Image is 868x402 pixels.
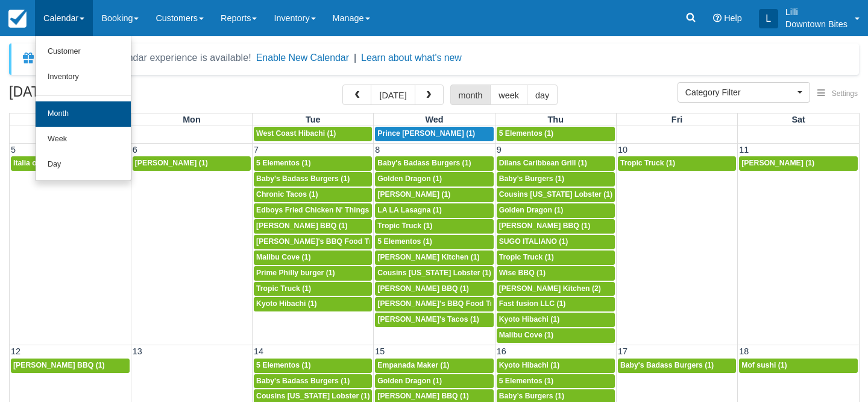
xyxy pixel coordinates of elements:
span: [PERSON_NAME] BBQ (1) [377,284,469,293]
span: 16 [495,346,508,356]
a: Prime Philly burger (1) [254,266,372,281]
a: 5 Elementos (1) [254,359,372,373]
span: Thu [548,115,564,124]
span: 5 Elementos (1) [256,159,310,167]
a: [PERSON_NAME] (1) [133,156,251,171]
span: [PERSON_NAME] (1) [135,159,208,167]
a: Prince [PERSON_NAME] (1) [375,127,493,141]
span: [PERSON_NAME] Kitchen (1) [377,253,479,261]
i: Help [713,14,722,22]
span: Golden Dragon (1) [499,206,564,214]
span: Baby's Badass Burgers (1) [620,361,714,369]
span: Empanada Maker (1) [377,361,449,369]
span: Prime Philly burger (1) [256,269,335,277]
button: month [450,85,491,105]
a: Month [36,101,131,127]
span: Baby’s Burgers (1) [499,174,564,183]
span: | [354,53,356,63]
span: 10 [617,145,629,155]
a: Kyoto Hibachi (1) [254,297,372,311]
span: [PERSON_NAME] BBQ (1) [499,222,591,230]
a: [PERSON_NAME]'s BBQ Food Truck (1) [254,235,372,249]
a: Tropic Truck (1) [375,219,493,234]
a: Learn about what's new [361,53,462,63]
a: [PERSON_NAME] (1) [375,188,493,202]
a: Edboys Fried Chicken N' Things (1) [254,203,372,218]
a: Chronic Tacos (1) [254,188,372,202]
span: Malibu Cove (1) [499,331,553,339]
a: Kyoto Hibachi (1) [497,359,615,373]
span: Tue [306,115,321,124]
span: Sat [791,115,805,124]
span: [PERSON_NAME]'s BBQ Food Truck (1) [256,237,395,246]
span: 5 Elementos (1) [499,129,553,138]
a: Baby's Badass Burgers (1) [254,374,372,389]
span: Baby’s Burgers (1) [499,392,564,400]
button: [DATE] [371,85,415,105]
a: Golden Dragon (1) [497,203,615,218]
span: 5 Elementos (1) [499,377,553,385]
a: Empanada Maker (1) [375,359,493,373]
span: Malibu Cove (1) [256,253,310,261]
p: Lilli [785,6,848,18]
a: Tropic Truck (1) [254,282,372,296]
span: [PERSON_NAME] BBQ (1) [256,222,348,230]
h2: [DATE] [9,85,162,107]
span: Tropic Truck (1) [377,222,432,230]
a: 5 Elementos (1) [497,374,615,389]
span: 6 [131,145,139,155]
a: [PERSON_NAME]'s Tacos (1) [375,313,493,327]
span: Wise BBQ (1) [499,269,546,277]
button: Enable New Calendar [256,52,349,64]
a: Customer [36,39,131,65]
span: [PERSON_NAME] (1) [377,190,450,199]
a: Baby’s Burgers (1) [497,172,615,187]
a: [PERSON_NAME] BBQ (1) [375,282,493,296]
span: 5 [10,145,17,155]
span: Mon [183,115,201,124]
a: Tropic Truck (1) [497,250,615,265]
a: Kyoto Hibachi (1) [497,313,615,327]
span: Golden Dragon (1) [377,174,442,183]
span: Fri [671,115,682,124]
p: Downtown Bites [785,18,848,30]
span: Italia on the Road (1) [13,159,86,167]
span: Wed [425,115,443,124]
button: week [490,85,527,105]
a: Malibu Cove (1) [254,250,372,265]
span: Kyoto Hibachi (1) [499,315,560,324]
a: Inventory [36,65,131,90]
span: 14 [253,346,265,356]
span: LA LA Lasagna (1) [377,206,442,214]
a: Mof sushi (1) [739,359,858,373]
a: Fast fusion LLC (1) [497,297,615,311]
span: Prince [PERSON_NAME] (1) [377,129,475,138]
a: Cousins [US_STATE] Lobster (1) [375,266,493,281]
span: 7 [253,145,260,155]
a: West Coast Hibachi (1) [254,127,372,141]
a: Baby's Badass Burgers (1) [254,172,372,187]
div: A new Booking Calendar experience is available! [40,51,251,65]
span: 8 [374,145,381,155]
span: Baby's Badass Burgers (1) [377,159,471,167]
a: Italia on the Road (1) [11,156,130,171]
a: Wise BBQ (1) [497,266,615,281]
a: Week [36,127,131,152]
span: Dilans Caribbean Grill (1) [499,159,587,167]
a: [PERSON_NAME] (1) [739,156,858,171]
a: Dilans Caribbean Grill (1) [497,156,615,171]
span: 17 [617,346,629,356]
img: checkfront-main-nav-mini-logo.png [8,10,27,28]
a: [PERSON_NAME] BBQ (1) [254,219,372,234]
a: Day [36,152,131,177]
ul: Calendar [35,36,131,181]
span: Kyoto Hibachi (1) [256,299,317,308]
a: [PERSON_NAME] BBQ (1) [497,219,615,234]
span: 18 [738,346,750,356]
button: day [527,85,558,105]
a: Golden Dragon (1) [375,374,493,389]
span: Category Filter [685,86,794,98]
span: Settings [832,89,858,98]
span: Fast fusion LLC (1) [499,299,566,308]
span: Mof sushi (1) [741,361,787,369]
